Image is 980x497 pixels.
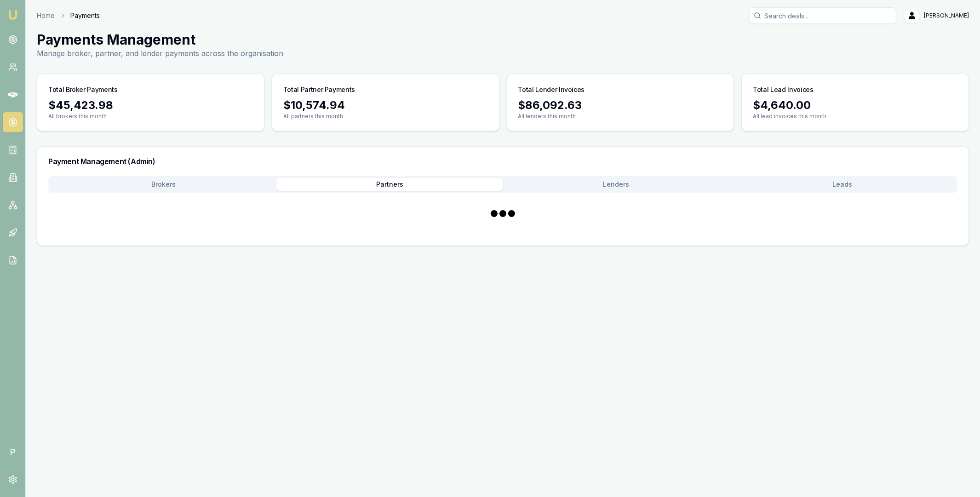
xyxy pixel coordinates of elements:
button: Brokers [50,178,276,191]
p: All brokers this month [48,113,253,120]
div: $4,640.00 [753,98,957,113]
span: P [3,442,23,462]
a: Home [37,11,55,20]
h3: Total Broker Payments [48,85,118,94]
nav: breadcrumb [37,11,100,20]
div: $86,092.63 [518,98,723,113]
h3: Total Lead Invoices [753,85,813,94]
span: Payments [70,11,100,20]
h3: Total Partner Payments [283,85,355,94]
p: Manage broker, partner, and lender payments across the organisation [37,48,283,59]
span: [PERSON_NAME] [924,12,969,19]
h3: Payment Management (Admin) [48,158,957,165]
p: All lead invoices this month [753,113,957,120]
input: Search deals [749,7,896,24]
h3: Total Lender Invoices [518,85,585,94]
p: All partners this month [283,113,488,120]
button: Leads [729,178,956,191]
div: $10,574.94 [283,98,488,113]
button: Partners [276,178,503,191]
button: Lenders [503,178,729,191]
h1: Payments Management [37,31,283,48]
div: $45,423.98 [48,98,253,113]
img: emu-icon-u.png [7,9,18,20]
p: All lenders this month [518,113,723,120]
